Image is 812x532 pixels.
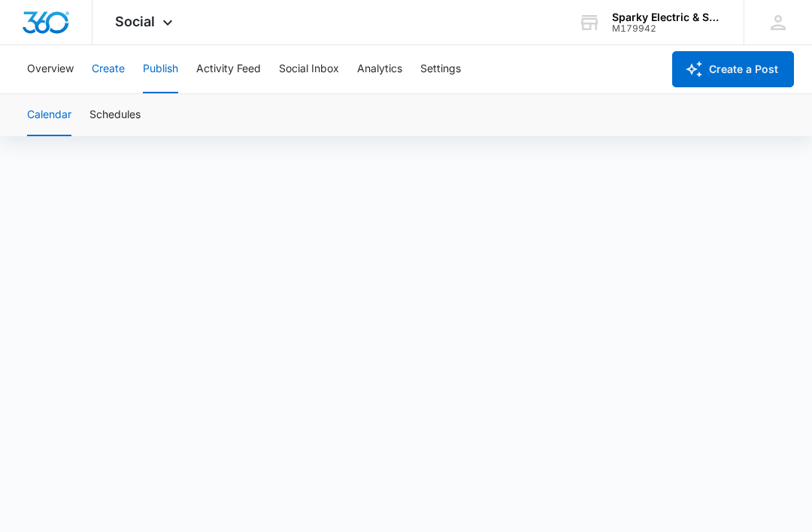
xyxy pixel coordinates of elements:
span: Social [115,14,155,29]
button: Activity Feed [196,45,261,93]
button: Publish [143,45,178,93]
button: Settings [420,45,461,93]
button: Schedules [89,94,141,136]
div: account name [612,11,722,23]
button: Create a Post [672,51,794,87]
button: Overview [27,45,74,93]
button: Social Inbox [279,45,339,93]
button: Create [92,45,125,93]
button: Calendar [27,94,71,136]
button: Analytics [357,45,402,93]
div: account id [612,23,722,34]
